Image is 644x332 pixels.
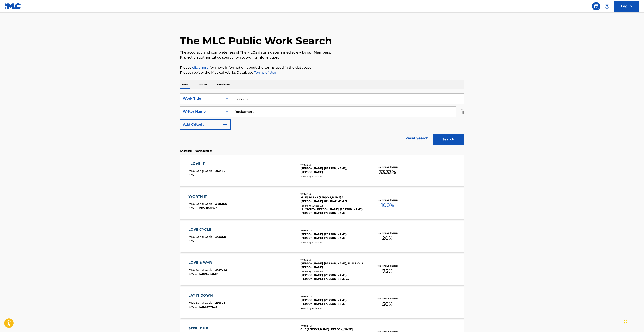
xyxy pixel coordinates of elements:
div: [PERSON_NAME], [PERSON_NAME], [PERSON_NAME] [300,166,364,174]
a: Reset Search [403,134,431,143]
div: Work Title [183,96,221,101]
a: LAY IT DOWNMLC Song Code:LE4T7TISWC:T3163377633Writers (4)[PERSON_NAME], [PERSON_NAME], [PERSON_N... [180,287,464,318]
button: Search [433,134,464,145]
div: LOVE & WAR [188,260,227,265]
div: MILES PARKS [PERSON_NAME] A [PERSON_NAME], GENTUAR MEMISHI [300,196,364,203]
img: MLC Logo [5,3,21,9]
div: Recording Artists ( 0 ) [300,307,364,310]
p: Total Known Shares: [376,198,399,201]
span: IZ5A4E [214,169,225,173]
div: Writer Name [183,109,221,114]
p: Please for more information about the terms used in the database. [180,65,464,70]
div: Writers ( 3 ) [300,192,364,196]
a: click here [192,65,209,69]
p: Total Known Shares: [376,165,399,169]
button: Add Criteria [180,119,231,130]
a: WORTH ITMLC Song Code:WB6IN9ISWC:T9271160873Writers (3)MILES PARKS [PERSON_NAME] A [PERSON_NAME],... [180,188,464,219]
a: Terms of Use [253,71,276,75]
a: I LOVE ITMLC Song Code:IZ5A4EISWC:Writers (3)[PERSON_NAME], [PERSON_NAME], [PERSON_NAME]Recording... [180,155,464,186]
img: 9d2ae6d4665cec9f34b9.svg [223,122,228,127]
span: LE4T7T [214,301,225,305]
div: STEP IT UP [188,326,227,331]
div: [PERSON_NAME], [PERSON_NAME], [PERSON_NAME], [PERSON_NAME], [PERSON_NAME] [300,273,364,281]
div: [PERSON_NAME], [PERSON_NAME], [PERSON_NAME], [PERSON_NAME] [300,232,364,240]
div: [PERSON_NAME], [PERSON_NAME], [PERSON_NAME], [PERSON_NAME] [300,298,364,306]
div: Writers ( 3 ) [300,258,364,261]
form: Search Form [180,93,464,147]
p: Total Known Shares: [376,264,399,267]
span: MLC Song Code : [188,235,214,239]
span: ISWC : [188,173,198,177]
div: Writers ( 4 ) [300,324,364,327]
img: Delete Criterion [460,106,464,117]
span: MLC Song Code : [188,169,214,173]
a: LOVE CYCLEMLC Song Code:LA3XSBISWC:Writers (4)[PERSON_NAME], [PERSON_NAME], [PERSON_NAME], [PERSO... [180,221,464,252]
span: T3095243617 [198,272,218,276]
div: Recording Artists ( 0 ) [300,175,364,178]
span: ISWC : [188,305,198,309]
div: WORTH IT [188,194,227,199]
span: ISWC : [188,272,198,276]
p: Work [180,80,190,89]
span: T9271160873 [198,206,217,210]
span: MLC Song Code : [188,301,214,305]
span: 50 % [382,300,393,308]
div: I LOVE IT [188,161,225,166]
p: Showing 1 - 10 of 14 results [180,149,212,153]
span: T3163377633 [198,305,217,309]
p: The accuracy and completeness of The MLC's data is determined solely by our Members. [180,50,464,55]
a: Log In [614,1,639,12]
div: [PERSON_NAME], [PERSON_NAME], JANARIOUS [PERSON_NAME] [300,261,364,269]
div: LIL YACHTY, [PERSON_NAME], [PERSON_NAME], [PERSON_NAME], [PERSON_NAME] [300,207,364,215]
span: 20 % [382,234,393,242]
span: WB6IN9 [214,202,227,206]
div: Drag [624,316,627,329]
div: Recording Artists ( 58 ) [300,270,364,273]
span: LA5WE3 [214,268,227,272]
span: MLC Song Code : [188,202,214,206]
a: Public Search [592,2,600,10]
iframe: Chat Widget [623,312,644,332]
span: MLC Song Code : [188,268,214,272]
p: Please review the Musical Works Database [180,70,464,75]
div: Help [603,2,611,10]
img: help [604,4,610,9]
span: LA3XSB [214,235,226,239]
div: LOVE CYCLE [188,227,226,232]
a: LOVE & WARMLC Song Code:LA5WE3ISWC:T3095243617Writers (3)[PERSON_NAME], [PERSON_NAME], JANARIOUS ... [180,254,464,285]
span: ISWC : [188,206,198,210]
h1: The MLC Public Work Search [180,34,332,47]
div: Writers ( 4 ) [300,295,364,298]
p: It is not an authoritative source for recording information. [180,55,464,60]
p: Writer [197,80,208,89]
div: Recording Artists ( 32 ) [300,204,364,207]
div: Writers ( 3 ) [300,163,364,166]
div: LAY IT DOWN [188,293,225,298]
span: ISWC : [188,239,198,243]
div: Recording Artists ( 0 ) [300,241,364,244]
span: 100 % [381,201,394,209]
span: 75 % [382,267,392,275]
span: 33.33 % [379,169,396,176]
p: Total Known Shares: [376,231,399,234]
div: Writers ( 4 ) [300,229,364,232]
p: Publisher [216,80,231,89]
p: Total Known Shares: [376,297,399,300]
img: search [594,4,599,9]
